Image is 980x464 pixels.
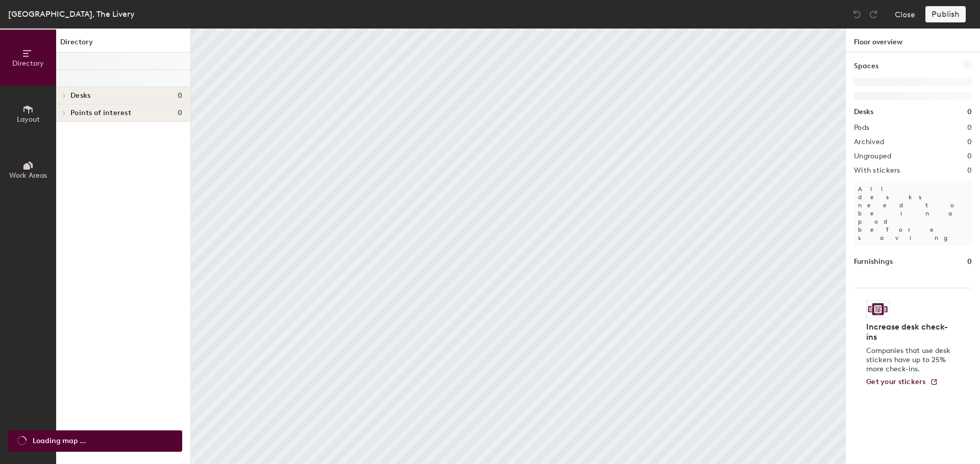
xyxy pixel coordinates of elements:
[866,301,890,318] img: Sticker logo
[854,167,900,175] h2: With stickers
[967,152,972,160] h2: 0
[33,435,86,447] span: Loading map ...
[967,124,972,132] h2: 0
[854,181,972,246] p: All desks need to be in a pod before saving
[854,256,893,267] h1: Furnishings
[854,124,869,132] h2: Pods
[866,322,953,342] h4: Increase desk check-ins
[868,9,878,19] img: Redo
[8,8,135,20] div: [GEOGRAPHIC_DATA], The Livery
[178,92,182,100] span: 0
[9,171,47,180] span: Work Areas
[56,37,190,52] h1: Directory
[967,167,972,175] h2: 0
[17,115,40,124] span: Layout
[967,138,972,146] h2: 0
[12,59,44,68] span: Directory
[866,378,938,387] a: Get your stickers
[866,346,953,374] p: Companies that use desk stickers have up to 25% more check-ins.
[967,256,972,267] h1: 0
[854,61,878,72] h1: Spaces
[967,106,972,118] h1: 0
[852,9,862,19] img: Undo
[846,29,980,52] h1: Floor overview
[70,92,90,100] span: Desks
[866,377,926,386] span: Get your stickers
[191,29,845,464] canvas: Map
[178,109,182,117] span: 0
[70,109,131,117] span: Points of interest
[895,6,915,22] button: Close
[854,152,892,160] h2: Ungrouped
[854,138,884,146] h2: Archived
[854,106,873,118] h1: Desks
